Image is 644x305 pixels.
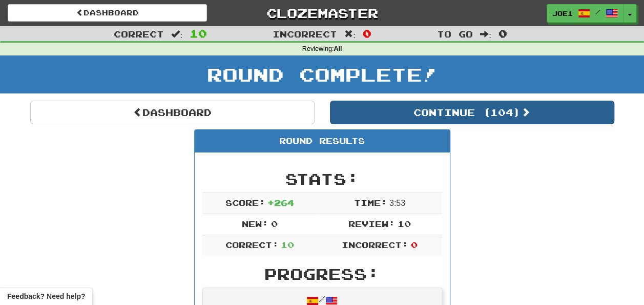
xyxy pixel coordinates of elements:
[363,27,371,40] span: 0
[547,4,624,23] a: Joe1 /
[552,9,573,18] span: Joe1
[30,101,315,124] a: Dashboard
[202,265,442,282] h2: Progress:
[595,8,600,15] span: /
[190,27,207,40] span: 10
[8,4,207,22] a: Dashboard
[202,170,442,187] h2: Stats:
[242,219,268,228] span: New:
[348,219,395,228] span: Review:
[195,130,450,153] div: Round Results
[334,45,342,52] strong: All
[271,219,277,228] span: 0
[389,199,405,207] span: 3 : 53
[225,240,278,250] span: Correct:
[342,240,408,250] span: Incorrect:
[354,198,387,207] span: Time:
[171,30,182,39] span: :
[498,27,507,40] span: 0
[7,291,85,301] span: Open feedback widget
[4,64,640,85] h1: Round Complete!
[344,30,356,39] span: :
[281,240,294,250] span: 10
[222,4,422,22] a: Clozemaster
[480,30,491,39] span: :
[267,198,294,207] span: + 264
[437,29,473,39] span: To go
[225,198,265,207] span: Score:
[397,219,410,228] span: 10
[273,29,337,39] span: Incorrect
[410,240,417,250] span: 0
[114,29,164,39] span: Correct
[330,101,614,124] button: Continue (104)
